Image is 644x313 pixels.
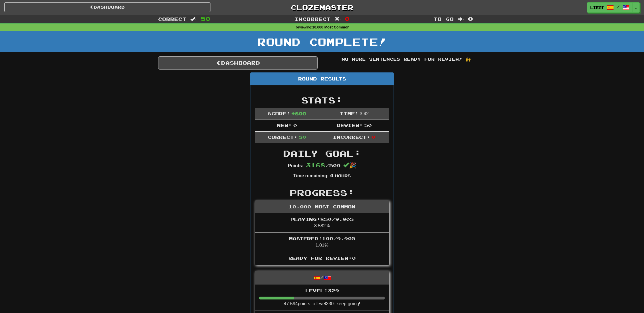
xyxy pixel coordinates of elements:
span: 0 [293,122,297,128]
span: Correct [158,16,186,22]
a: LiesT / [587,2,632,13]
a: Dashboard [158,56,318,70]
span: Time: [340,111,359,116]
span: Mastered: 100 / 9.905 [289,236,355,241]
strong: Points: [288,163,303,168]
span: 50 [364,122,372,128]
span: 50 [201,15,210,22]
span: : [458,17,464,22]
div: 10,000 Most Common [255,201,389,213]
span: LiesT [590,5,604,10]
h2: Daily Goal: [255,149,389,158]
span: 0 [345,15,350,22]
span: Score: [268,111,290,116]
span: 4 [330,173,333,178]
small: Hours [335,173,351,178]
span: : [335,17,341,22]
span: Incorrect: [333,134,370,140]
span: / [617,5,620,9]
span: Review: [337,122,363,128]
span: Ready for Review: 0 [288,255,356,261]
span: : [190,17,197,22]
span: 50 [299,134,306,140]
span: / 500 [306,163,340,168]
span: 0 [372,134,375,140]
li: 8.582% [255,213,389,233]
strong: 10,000 Most Common [312,25,349,29]
a: Clozemaster [219,2,425,12]
div: No more sentences ready for review! 🙌 [326,56,486,62]
li: 47.594 points to level 330 - keep going! [255,285,389,310]
strong: Time remaining: [293,173,329,178]
li: 1.01% [255,232,389,252]
span: 3168 [306,162,325,168]
span: + 800 [291,111,306,116]
h1: Round Complete! [2,36,642,47]
span: Level: 329 [305,288,339,293]
span: To go [434,16,454,22]
span: 🎉 [343,162,356,168]
h2: Stats: [255,95,389,105]
span: 3 : 42 [360,111,369,116]
a: Dashboard [4,2,210,12]
span: Playing: 850 / 9.905 [290,216,354,222]
div: Round Results [250,73,394,85]
h2: Progress: [255,188,389,197]
div: / [255,271,389,285]
span: 0 [468,15,473,22]
span: Incorrect [294,16,331,22]
span: New: [277,122,292,128]
span: Correct: [268,134,298,140]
